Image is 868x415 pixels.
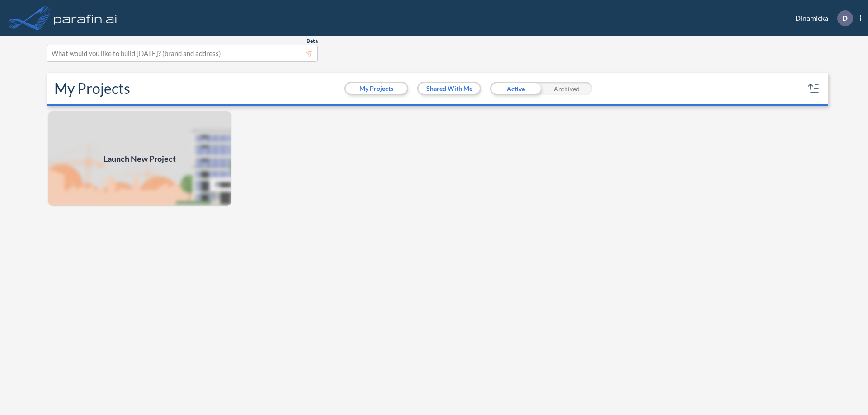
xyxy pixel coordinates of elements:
[807,81,821,96] button: sort
[54,80,130,97] h2: My Projects
[52,9,119,27] img: logo
[842,14,848,22] p: D
[104,153,176,165] span: Launch New Project
[346,83,407,94] button: My Projects
[419,83,480,94] button: Shared With Me
[47,110,232,207] a: Launch New Project
[307,37,318,45] span: Beta
[541,82,592,95] div: Archived
[782,10,861,26] div: Dinamicka
[47,110,232,207] img: add
[490,82,541,95] div: Active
